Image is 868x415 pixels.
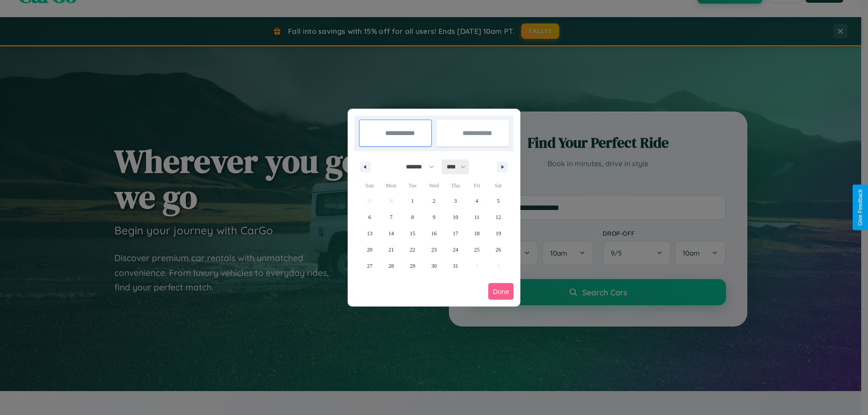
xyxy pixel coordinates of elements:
[453,258,458,274] span: 31
[445,209,466,225] button: 10
[488,225,509,242] button: 19
[367,225,373,242] span: 13
[359,178,380,193] span: Sun
[488,193,509,209] button: 5
[359,209,380,225] button: 6
[453,242,458,258] span: 24
[388,258,394,274] span: 28
[423,178,444,193] span: Wed
[495,242,501,258] span: 26
[410,242,415,258] span: 22
[476,193,478,209] span: 4
[431,258,437,274] span: 30
[423,242,444,258] button: 23
[445,258,466,274] button: 31
[453,225,458,242] span: 17
[380,242,401,258] button: 21
[488,178,509,193] span: Sat
[488,209,509,225] button: 12
[402,225,423,242] button: 15
[402,193,423,209] button: 1
[453,209,458,225] span: 10
[445,178,466,193] span: Thu
[433,193,435,209] span: 2
[488,283,514,300] button: Done
[474,225,480,242] span: 18
[466,225,487,242] button: 18
[380,209,401,225] button: 7
[402,209,423,225] button: 8
[423,193,444,209] button: 2
[380,178,401,193] span: Mon
[466,209,487,225] button: 11
[466,193,487,209] button: 4
[474,242,480,258] span: 25
[380,258,401,274] button: 28
[488,242,509,258] button: 26
[388,242,394,258] span: 21
[857,189,863,226] div: Give Feedback
[466,242,487,258] button: 25
[359,258,380,274] button: 27
[495,225,501,242] span: 19
[431,225,437,242] span: 16
[402,242,423,258] button: 22
[388,225,394,242] span: 14
[411,193,414,209] span: 1
[466,178,487,193] span: Fri
[390,209,392,225] span: 7
[433,209,435,225] span: 9
[359,225,380,242] button: 13
[497,193,500,209] span: 5
[410,225,415,242] span: 15
[474,209,480,225] span: 11
[402,258,423,274] button: 29
[423,209,444,225] button: 9
[423,225,444,242] button: 16
[445,193,466,209] button: 3
[423,258,444,274] button: 30
[431,242,437,258] span: 23
[495,209,501,225] span: 12
[359,242,380,258] button: 20
[445,225,466,242] button: 17
[411,209,414,225] span: 8
[402,178,423,193] span: Tue
[367,258,373,274] span: 27
[368,209,371,225] span: 6
[454,193,457,209] span: 3
[380,225,401,242] button: 14
[367,242,373,258] span: 20
[410,258,415,274] span: 29
[445,242,466,258] button: 24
